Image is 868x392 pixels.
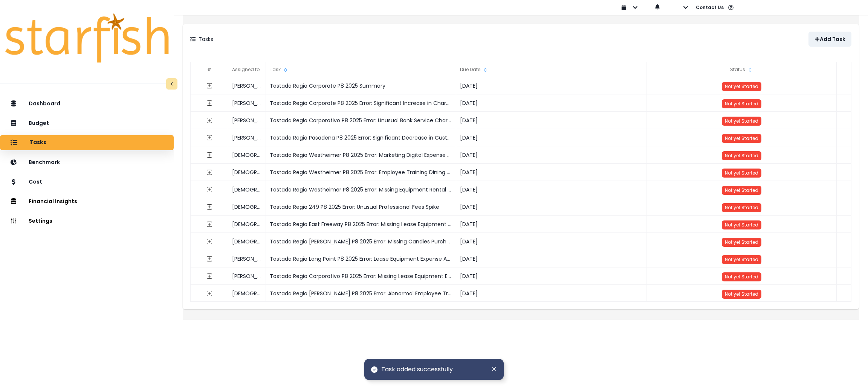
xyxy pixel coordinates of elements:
div: Tostada Regia Westheimer P8 2025 Error: Missing Equipment Rental Expense [266,181,456,198]
span: Not yet Started [725,222,758,228]
button: expand outline [203,217,216,231]
button: expand outline [203,269,216,283]
button: expand outline [203,252,216,266]
div: [DEMOGRAPHIC_DATA] [228,146,266,164]
div: [DATE] [456,233,646,250]
div: [DATE] [456,164,646,181]
svg: expand outline [206,169,212,175]
div: Tostada Regia Corporate P8 2025 Summary [266,77,456,94]
div: [PERSON_NAME] [228,94,266,112]
span: Not yet Started [725,83,758,90]
div: [DATE] [456,216,646,233]
div: Assigned to [228,62,266,77]
svg: expand outline [206,204,212,210]
div: Task [266,62,456,77]
svg: expand outline [206,290,212,296]
button: Dismiss [490,365,498,373]
span: Not yet Started [725,239,758,245]
button: expand outline [203,114,216,127]
p: Budget [29,120,49,126]
svg: expand outline [206,187,212,193]
div: [DATE] [456,181,646,198]
p: Add Task [820,36,845,43]
svg: expand outline [206,152,212,158]
span: Not yet Started [725,152,758,159]
div: [DATE] [456,267,646,285]
div: Tostada Regia 249 P8 2025 Error: Unusual Professional Fees Spike [266,198,456,216]
div: Due Date [456,62,646,77]
div: [PERSON_NAME] [228,77,266,94]
button: expand outline [203,148,216,162]
div: [DATE] [456,94,646,112]
span: Not yet Started [725,273,758,280]
div: Tostada Regia Corporativo P8 2025 Error: Unusual Bank Service Charges [266,112,456,129]
button: expand outline [203,166,216,179]
span: Not yet Started [725,170,758,176]
svg: sort [261,67,267,73]
div: [PERSON_NAME] [228,112,266,129]
div: [PERSON_NAME] [228,129,266,146]
div: [DEMOGRAPHIC_DATA] [228,233,266,250]
svg: expand outline [206,100,212,106]
button: expand outline [203,287,216,300]
button: expand outline [203,183,216,196]
svg: sort [482,67,488,73]
button: expand outline [203,235,216,248]
div: Tostada Regia [PERSON_NAME] P8 2025 Error: Missing Candies Purchases [266,233,456,250]
span: Not yet Started [725,135,758,141]
svg: expand outline [206,239,212,245]
div: [PERSON_NAME] [228,267,266,285]
button: expand outline [203,79,216,93]
button: expand outline [203,131,216,144]
svg: expand outline [206,273,212,279]
div: [DEMOGRAPHIC_DATA] [228,181,266,198]
svg: sort [283,67,289,73]
div: Tostada Regia East Freeway P8 2025 Error: Missing Lease Equipment Expense [266,216,456,233]
div: # [191,62,228,77]
div: Tostada Regia Long Point P8 2025 Error: Lease Equipment Expense Anomaly [266,250,456,267]
svg: expand outline [206,117,212,123]
div: Tostada Regia [PERSON_NAME] P8 2025 Error: Abnormal Employee Training Kitchen Expense [266,285,456,302]
p: Tasks [199,35,213,43]
div: [DEMOGRAPHIC_DATA] [228,285,266,302]
p: Tasks [29,139,46,146]
span: Not yet Started [725,256,758,263]
svg: expand outline [206,135,212,141]
svg: sort [747,67,753,73]
div: [PERSON_NAME] [228,250,266,267]
svg: expand outline [206,83,212,89]
div: [DATE] [456,198,646,216]
span: Not yet Started [725,187,758,193]
div: [DATE] [456,285,646,302]
button: expand outline [203,200,216,214]
button: expand outline [203,96,216,110]
div: Tostada Regia Westheimer P8 2025 Error: Employee Training Dining Decrease [266,164,456,181]
span: Not yet Started [725,100,758,107]
div: Tostada Regia Pasadena P8 2025 Error: Significant Decrease in Customer Promo Online [266,129,456,146]
p: Benchmark [29,159,60,166]
div: Status [646,62,837,77]
div: Tostada Regia Corporativo P8 2025 Error: Missing Lease Equipment Expense [266,267,456,285]
div: [DATE] [456,77,646,94]
p: Cost [29,179,42,185]
p: Dashboard [29,100,60,107]
svg: expand outline [206,256,212,262]
div: [DATE] [456,129,646,146]
span: Not yet Started [725,291,758,297]
span: Task added successfully [381,365,453,374]
div: [DEMOGRAPHIC_DATA] [228,164,266,181]
div: Tostada Regia Corporate P8 2025 Error: Significant Increase in Charge Back Spot ON [266,94,456,112]
div: [DEMOGRAPHIC_DATA] [228,216,266,233]
button: Add Task [808,32,851,47]
div: Tostada Regia Westheimer P8 2025 Error: Marketing Digital Expense Drop [266,146,456,164]
span: Not yet Started [725,204,758,211]
span: Not yet Started [725,118,758,124]
div: [DATE] [456,250,646,267]
svg: expand outline [206,221,212,227]
div: [DATE] [456,112,646,129]
div: [DATE] [456,146,646,164]
div: [DEMOGRAPHIC_DATA] [228,198,266,216]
